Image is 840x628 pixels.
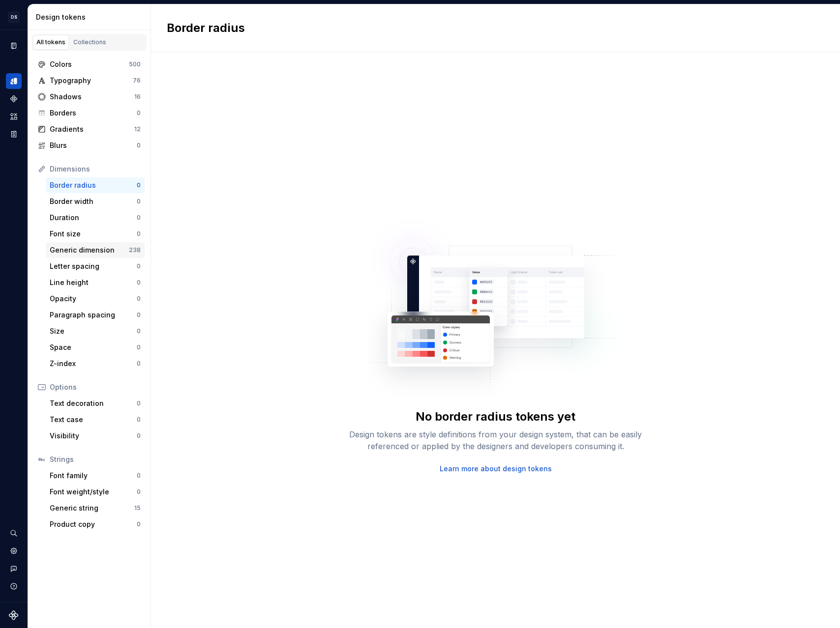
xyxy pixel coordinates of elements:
a: Typography76 [34,73,145,88]
div: Strings [50,455,141,464]
div: Border width [50,197,137,206]
a: Border width0 [46,194,145,209]
div: Duration [50,213,137,223]
a: Line height0 [46,275,145,290]
div: Design tokens [36,12,147,22]
div: Typography [50,76,133,86]
svg: Supernova Logo [9,610,19,620]
a: Opacity0 [46,291,145,307]
button: DS [2,6,26,28]
div: Letter spacing [50,261,137,271]
div: Colors [50,59,129,69]
div: Borders [50,108,137,118]
div: Border radius [50,180,137,190]
div: Font weight/style [50,487,137,497]
div: 0 [137,109,141,117]
div: Font family [50,471,137,481]
div: Options [50,382,141,392]
div: 0 [137,198,141,205]
div: Shadows [50,92,134,102]
a: Shadows16 [34,89,145,105]
div: Text decoration [50,399,137,408]
a: Visibility0 [46,428,145,444]
div: Dimensions [50,164,141,174]
button: Contact support [6,561,22,576]
div: Opacity [50,294,137,304]
a: Colors500 [34,57,145,72]
a: Size0 [46,323,145,339]
h2: Border radius [167,20,245,36]
div: 16 [134,93,141,101]
button: Search ⌘K [6,525,22,541]
a: Font size0 [46,226,145,242]
a: Text decoration0 [46,396,145,411]
div: Text case [50,415,137,425]
div: 0 [137,400,141,407]
a: Documentation [6,38,22,54]
div: Design tokens are style definitions from your design system, that can be easily referenced or app... [338,428,653,452]
a: Assets [6,109,22,124]
div: Gradients [50,124,134,134]
div: Line height [50,278,137,287]
div: All tokens [36,38,65,46]
div: 0 [137,214,141,222]
div: 0 [137,360,141,368]
a: Space0 [46,340,145,355]
a: Font family0 [46,468,145,484]
div: 0 [137,279,141,286]
a: Blurs0 [34,138,145,153]
a: Text case0 [46,412,145,428]
div: Paragraph spacing [50,310,137,320]
a: Font weight/style0 [46,484,145,500]
div: Z-index [50,359,137,369]
div: 0 [137,311,141,319]
div: 0 [137,295,141,303]
div: 0 [137,230,141,238]
div: Blurs [50,141,137,150]
a: Product copy0 [46,516,145,532]
a: Duration0 [46,210,145,226]
div: 0 [137,142,141,149]
a: Gradients12 [34,121,145,137]
div: Font size [50,229,137,239]
div: Visibility [50,431,137,441]
a: Generic string15 [46,500,145,516]
div: 0 [137,472,141,480]
div: Storybook stories [6,126,22,142]
a: Borders0 [34,105,145,121]
div: Collections [73,38,106,46]
a: Design tokens [6,73,22,89]
div: 500 [129,60,141,68]
div: No border radius tokens yet [416,409,575,425]
div: 15 [134,504,141,512]
div: Product copy [50,519,137,529]
div: 12 [134,125,141,133]
a: Paragraph spacing0 [46,307,145,323]
div: 238 [129,246,141,254]
div: 0 [137,343,141,351]
a: Letter spacing0 [46,258,145,274]
div: 0 [137,488,141,496]
div: 0 [137,262,141,270]
div: 0 [137,416,141,424]
div: 0 [137,520,141,528]
div: 0 [137,432,141,440]
a: Z-index0 [46,356,145,371]
div: DS [8,11,20,23]
div: 0 [137,181,141,189]
a: Components [6,91,22,107]
a: Settings [6,543,22,559]
a: Learn more about design tokens [440,464,552,474]
div: Generic dimension [50,245,129,255]
a: Generic dimension238 [46,242,145,258]
a: Border radius0 [46,177,145,193]
div: Generic string [50,503,134,513]
div: 76 [133,77,141,85]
